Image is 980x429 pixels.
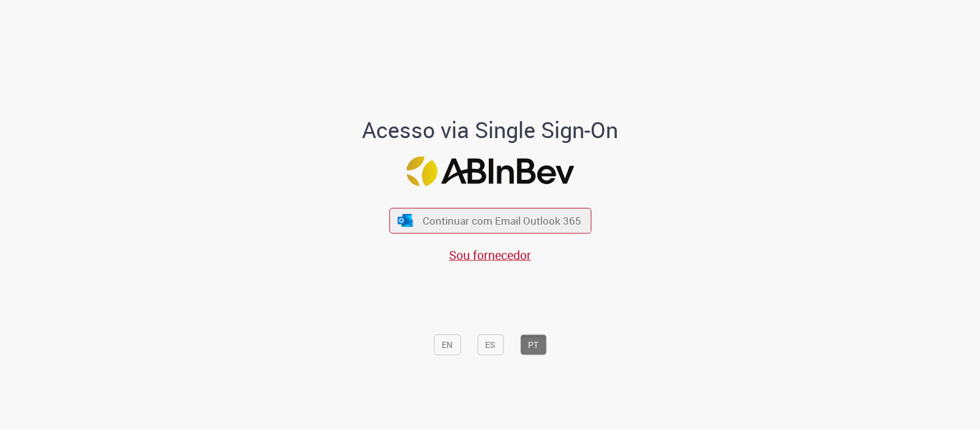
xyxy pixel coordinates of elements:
[389,208,591,233] button: ícone Azure/Microsoft 360 Continuar com Email Outlook 365
[423,214,581,228] span: Continuar com Email Outlook 365
[434,334,461,355] button: EN
[406,157,574,187] img: Logo ABInBev
[449,246,531,263] a: Sou fornecedor
[477,334,503,355] button: ES
[320,118,660,142] h1: Acesso via Single Sign-On
[520,334,546,355] button: PT
[397,214,414,227] img: ícone Azure/Microsoft 360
